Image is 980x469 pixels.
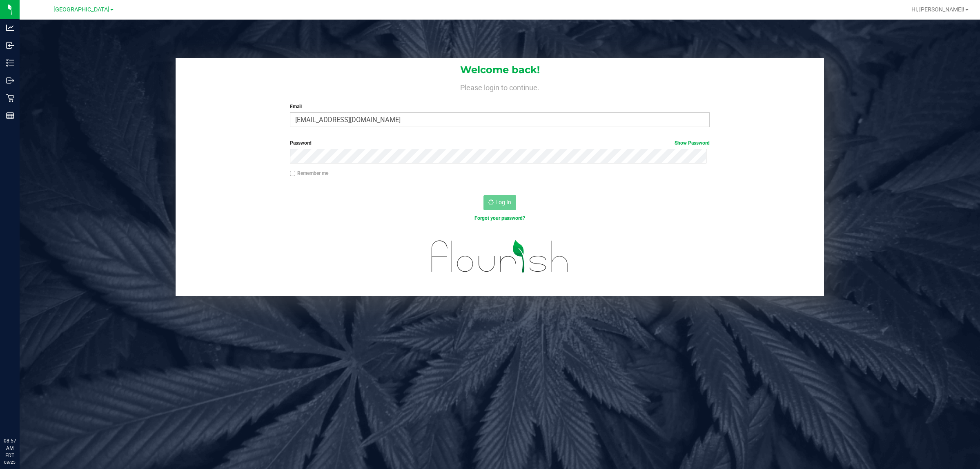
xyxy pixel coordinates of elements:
[6,24,14,32] inline-svg: Analytics
[53,6,109,13] span: [GEOGRAPHIC_DATA]
[675,140,710,146] a: Show Password
[290,171,296,176] input: Remember me
[4,459,16,465] p: 08/25
[6,41,14,49] inline-svg: Inbound
[911,6,964,13] span: Hi, [PERSON_NAME]!
[6,94,14,102] inline-svg: Retail
[290,140,312,146] span: Password
[4,437,16,459] p: 08:57 AM EDT
[474,215,525,221] a: Forgot your password?
[483,195,516,210] button: Log In
[290,170,328,177] label: Remember me
[6,76,14,85] inline-svg: Outbound
[6,59,14,67] inline-svg: Inventory
[495,199,511,205] span: Log In
[176,82,824,92] h4: Please login to continue.
[176,65,824,75] h1: Welcome back!
[290,103,710,110] label: Email
[6,112,14,120] inline-svg: Reports
[419,230,581,283] img: flourish_logo.svg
